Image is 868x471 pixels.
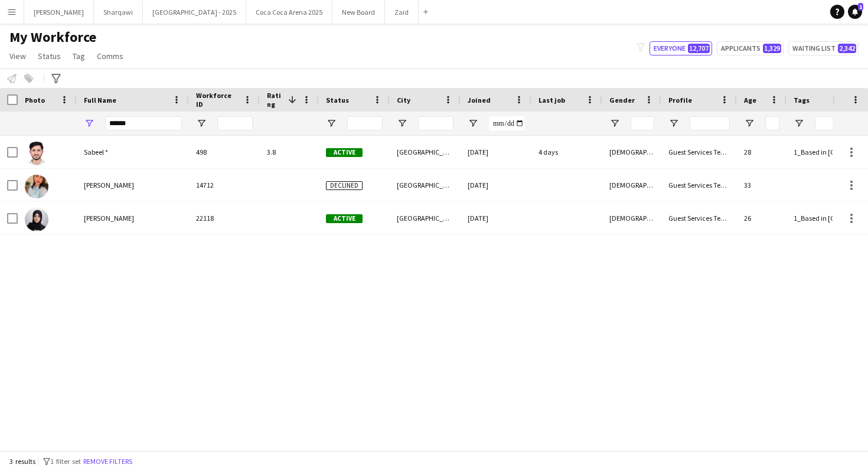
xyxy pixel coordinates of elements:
[661,136,737,168] div: Guest Services Team
[717,41,784,55] button: Applicants1,329
[196,118,207,129] button: Open Filter Menu
[737,136,787,168] div: 28
[5,48,31,64] a: View
[765,116,779,130] input: Age Filter Input
[260,136,319,168] div: 3.8
[25,175,48,198] img: Sabeela Khan
[602,136,661,168] div: [DEMOGRAPHIC_DATA]
[609,118,620,129] button: Open Filter Menu
[84,118,94,129] button: Open Filter Menu
[326,214,363,223] span: Active
[92,48,128,64] a: Comms
[84,214,134,223] span: [PERSON_NAME]
[267,91,283,109] span: Rating
[97,51,123,61] span: Comms
[143,1,246,24] button: [GEOGRAPHIC_DATA] - 2025
[461,202,531,234] div: [DATE]
[787,202,857,234] div: 1_Based in [GEOGRAPHIC_DATA], 2_English Level = 2/3 Good , [GEOGRAPHIC_DATA]
[390,202,461,234] div: [GEOGRAPHIC_DATA]
[838,44,856,53] span: 2,342
[489,116,524,130] input: Joined Filter Input
[81,455,135,468] button: Remove filters
[196,91,239,109] span: Workforce ID
[794,118,804,129] button: Open Filter Menu
[49,71,63,86] app-action-btn: Advanced filters
[38,51,61,61] span: Status
[602,169,661,201] div: [DEMOGRAPHIC_DATA]
[84,148,108,156] span: Sabeel *
[461,169,531,201] div: [DATE]
[787,136,857,168] div: 1_Based in [GEOGRAPHIC_DATA], 2_English Level = 3/3 Excellent, 4_EA Active, [GEOGRAPHIC_DATA]
[461,136,531,168] div: [DATE]
[737,202,787,234] div: 26
[73,51,85,61] span: Tag
[744,96,756,104] span: Age
[217,116,253,130] input: Workforce ID Filter Input
[326,96,349,104] span: Status
[33,48,66,64] a: Status
[24,1,94,24] button: [PERSON_NAME]
[690,116,730,130] input: Profile Filter Input
[332,1,385,24] button: New Board
[326,181,363,190] span: Declined
[189,169,260,201] div: 14712
[326,148,363,157] span: Active
[397,118,407,129] button: Open Filter Menu
[326,118,337,129] button: Open Filter Menu
[668,96,692,104] span: Profile
[105,116,182,130] input: Full Name Filter Input
[609,96,635,104] span: Gender
[661,169,737,201] div: Guest Services Team
[602,202,661,234] div: [DEMOGRAPHIC_DATA]
[189,202,260,234] div: 22118
[390,136,461,168] div: [GEOGRAPHIC_DATA]
[848,5,862,19] a: 1
[737,169,787,201] div: 33
[84,96,116,104] span: Full Name
[94,1,143,24] button: Sharqawi
[418,116,453,130] input: City Filter Input
[794,96,810,104] span: Tags
[68,48,90,64] a: Tag
[531,136,602,168] div: 4 days
[468,118,478,129] button: Open Filter Menu
[25,96,45,104] span: Photo
[84,181,134,189] span: [PERSON_NAME]
[9,51,26,61] span: View
[763,44,781,53] span: 1,329
[468,96,491,104] span: Joined
[25,142,48,165] img: Sabeel *
[9,28,96,46] span: My Workforce
[25,208,48,231] img: salsabeel mohammed
[246,1,332,24] button: Coca Coca Arena 2025
[788,41,859,55] button: Waiting list2,342
[815,116,850,130] input: Tags Filter Input
[744,118,755,129] button: Open Filter Menu
[50,457,81,466] span: 1 filter set
[661,202,737,234] div: Guest Services Team
[397,96,410,104] span: City
[631,116,654,130] input: Gender Filter Input
[858,3,863,11] span: 1
[668,118,679,129] button: Open Filter Menu
[347,116,383,130] input: Status Filter Input
[688,44,710,53] span: 12,707
[189,136,260,168] div: 498
[539,96,565,104] span: Last job
[385,1,419,24] button: Zaid
[390,169,461,201] div: [GEOGRAPHIC_DATA]
[650,41,712,55] button: Everyone12,707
